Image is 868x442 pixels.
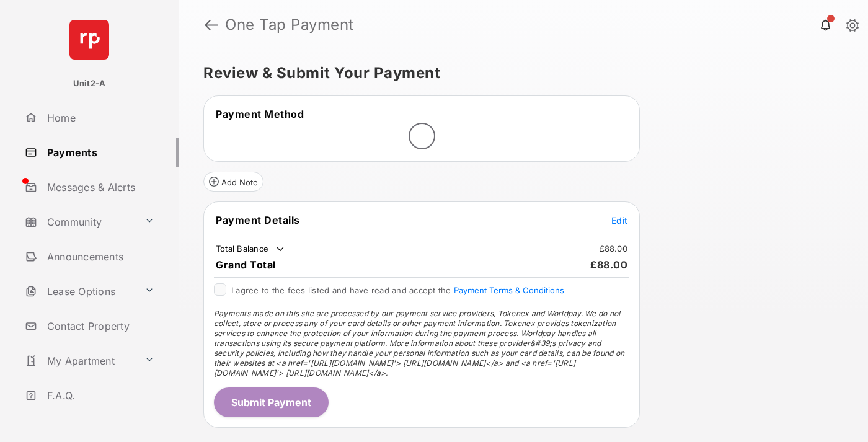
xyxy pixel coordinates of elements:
[216,108,304,120] span: Payment Method
[203,172,263,192] button: Add Note
[231,285,564,295] span: I agree to the fees listed and have read and accept the
[69,20,109,60] img: svg+xml;base64,PHN2ZyB4bWxucz0iaHR0cDovL3d3dy53My5vcmcvMjAwMC9zdmciIHdpZHRoPSI2NCIgaGVpZ2h0PSI2NC...
[73,77,106,90] p: Unit2-A
[590,259,627,271] span: £88.00
[216,259,276,271] span: Grand Total
[20,381,179,410] a: F.A.Q.
[611,214,627,226] button: Edit
[20,346,139,376] a: My Apartment
[611,215,627,226] span: Edit
[20,311,179,341] a: Contact Property
[20,242,179,272] a: Announcements
[214,387,329,417] button: Submit Payment
[225,17,354,32] strong: One Tap Payment
[20,207,139,237] a: Community
[214,309,624,378] span: Payments made on this site are processed by our payment service providers, Tokenex and Worldpay. ...
[216,214,300,226] span: Payment Details
[20,276,139,306] a: Lease Options
[599,243,629,254] td: £88.00
[20,103,179,133] a: Home
[20,138,179,167] a: Payments
[454,285,564,295] button: I agree to the fees listed and have read and accept the
[215,243,286,255] td: Total Balance
[203,66,833,81] h5: Review & Submit Your Payment
[20,172,179,202] a: Messages & Alerts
